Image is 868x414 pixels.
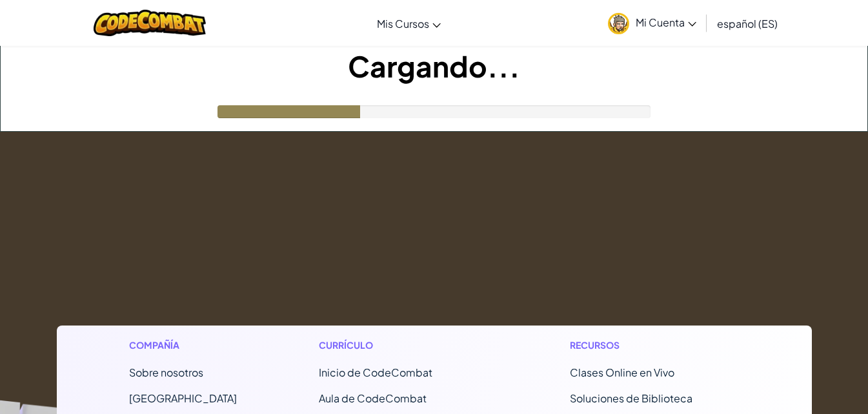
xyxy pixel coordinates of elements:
a: Soluciones de Biblioteca [570,391,692,405]
a: Mis Cursos [370,6,447,41]
h1: Recursos [570,338,740,352]
h1: Compañía [129,338,237,352]
a: Aula de CodeCombat [319,391,427,405]
img: avatar [608,13,629,34]
span: español (ES) [717,17,778,30]
a: Mi Cuenta [601,3,703,43]
span: Mi Cuenta [636,16,696,29]
a: [GEOGRAPHIC_DATA] [129,391,237,405]
img: CodeCombat logo [94,10,207,36]
span: Inicio de CodeCombat [319,366,432,379]
span: Mis Cursos [377,17,429,30]
h1: Currículo [319,338,489,352]
h1: Cargando... [1,46,867,86]
a: español (ES) [711,6,784,41]
a: Sobre nosotros [129,366,203,379]
a: Clases Online en Vivo [570,366,674,379]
